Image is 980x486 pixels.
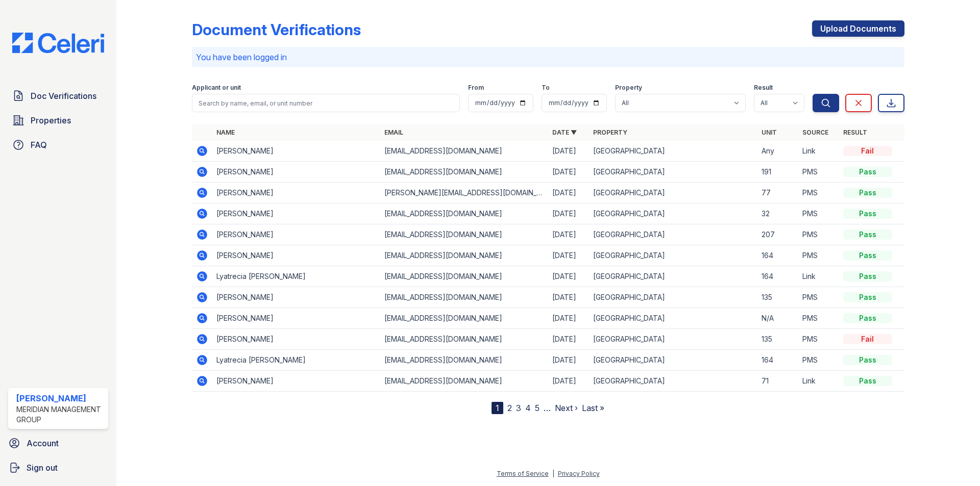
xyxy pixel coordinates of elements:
[535,403,540,413] a: 5
[582,403,604,413] a: Last »
[757,287,798,308] td: 135
[384,129,403,136] a: Email
[757,329,798,350] td: 135
[192,20,361,39] div: Document Verifications
[589,245,757,266] td: [GEOGRAPHIC_DATA]
[843,188,892,198] div: Pass
[468,84,484,92] label: From
[380,224,548,245] td: [EMAIL_ADDRESS][DOMAIN_NAME]
[212,287,380,308] td: [PERSON_NAME]
[552,129,577,136] a: Date ▼
[31,90,96,102] span: Doc Verifications
[380,329,548,350] td: [EMAIL_ADDRESS][DOMAIN_NAME]
[4,33,112,53] img: CE_Logo_Blue-a8612792a0a2168367f1c8372b55b34899dd931a85d93a1a3d3e32e68fde9ad4.png
[812,20,904,37] a: Upload Documents
[798,287,839,308] td: PMS
[548,224,589,245] td: [DATE]
[798,162,839,183] td: PMS
[757,183,798,203] td: 77
[757,371,798,392] td: 71
[798,329,839,350] td: PMS
[802,129,828,136] a: Source
[380,141,548,162] td: [EMAIL_ADDRESS][DOMAIN_NAME]
[754,84,773,92] label: Result
[843,376,892,386] div: Pass
[757,308,798,329] td: N/A
[555,403,578,413] a: Next ›
[4,433,112,453] a: Account
[216,129,235,136] a: Name
[762,129,777,136] a: Unit
[548,203,589,224] td: [DATE]
[798,266,839,287] td: Link
[843,167,892,177] div: Pass
[757,141,798,162] td: Any
[212,162,380,183] td: [PERSON_NAME]
[843,313,892,323] div: Pass
[548,266,589,287] td: [DATE]
[192,94,460,112] input: Search by name, email, or unit number
[843,146,892,156] div: Fail
[843,229,892,240] div: Pass
[798,224,839,245] td: PMS
[589,141,757,162] td: [GEOGRAPHIC_DATA]
[548,141,589,162] td: [DATE]
[843,209,892,219] div: Pass
[615,84,642,92] label: Property
[212,371,380,392] td: [PERSON_NAME]
[589,183,757,203] td: [GEOGRAPHIC_DATA]
[497,470,549,477] a: Terms of Service
[548,350,589,371] td: [DATE]
[212,308,380,329] td: [PERSON_NAME]
[212,266,380,287] td: Lyatrecia [PERSON_NAME]
[589,162,757,183] td: [GEOGRAPHIC_DATA]
[27,462,58,474] span: Sign out
[757,350,798,371] td: 164
[380,350,548,371] td: [EMAIL_ADDRESS][DOMAIN_NAME]
[843,355,892,365] div: Pass
[843,250,892,261] div: Pass
[552,470,554,477] div: |
[4,457,112,478] a: Sign out
[548,287,589,308] td: [DATE]
[212,203,380,224] td: [PERSON_NAME]
[798,141,839,162] td: Link
[798,308,839,329] td: PMS
[548,183,589,203] td: [DATE]
[798,371,839,392] td: Link
[492,402,503,414] div: 1
[542,84,550,92] label: To
[757,245,798,266] td: 164
[380,308,548,329] td: [EMAIL_ADDRESS][DOMAIN_NAME]
[31,114,71,126] span: Properties
[212,245,380,266] td: [PERSON_NAME]
[798,350,839,371] td: PMS
[192,84,241,92] label: Applicant or unit
[757,203,798,224] td: 32
[593,129,627,136] a: Property
[798,203,839,224] td: PMS
[843,271,892,282] div: Pass
[16,392,104,404] div: [PERSON_NAME]
[589,287,757,308] td: [GEOGRAPHIC_DATA]
[212,183,380,203] td: [PERSON_NAME]
[548,371,589,392] td: [DATE]
[8,110,108,131] a: Properties
[27,437,59,449] span: Account
[516,403,521,413] a: 3
[525,403,531,413] a: 4
[544,402,551,414] span: …
[558,470,600,477] a: Privacy Policy
[8,135,108,155] a: FAQ
[212,224,380,245] td: [PERSON_NAME]
[380,203,548,224] td: [EMAIL_ADDRESS][DOMAIN_NAME]
[757,266,798,287] td: 164
[212,350,380,371] td: Lyatrecia [PERSON_NAME]
[843,292,892,302] div: Pass
[548,308,589,329] td: [DATE]
[589,329,757,350] td: [GEOGRAPHIC_DATA]
[798,183,839,203] td: PMS
[589,203,757,224] td: [GEOGRAPHIC_DATA]
[757,162,798,183] td: 191
[8,86,108,106] a: Doc Verifications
